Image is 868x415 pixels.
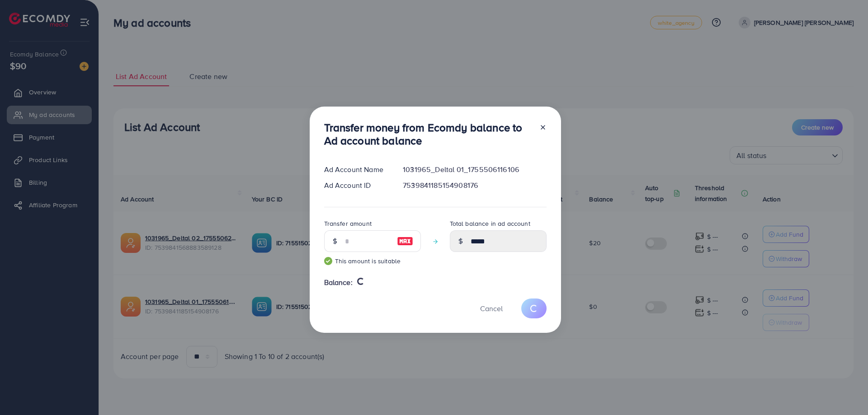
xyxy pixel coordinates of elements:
h3: Transfer money from Ecomdy balance to Ad account balance [324,121,532,147]
img: image [397,236,413,247]
iframe: Chat [830,374,861,408]
label: Total balance in ad account [450,219,530,228]
div: Ad Account Name [317,164,396,175]
div: 7539841185154908176 [396,180,553,191]
span: Cancel [480,303,503,313]
small: This amount is suitable [324,256,421,266]
label: Transfer amount [324,219,372,228]
img: guide [324,257,332,265]
div: 1031965_Deltal 01_1755506116106 [396,164,553,175]
button: Cancel [469,298,514,318]
span: Balance: [324,277,353,288]
div: Ad Account ID [317,180,396,191]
